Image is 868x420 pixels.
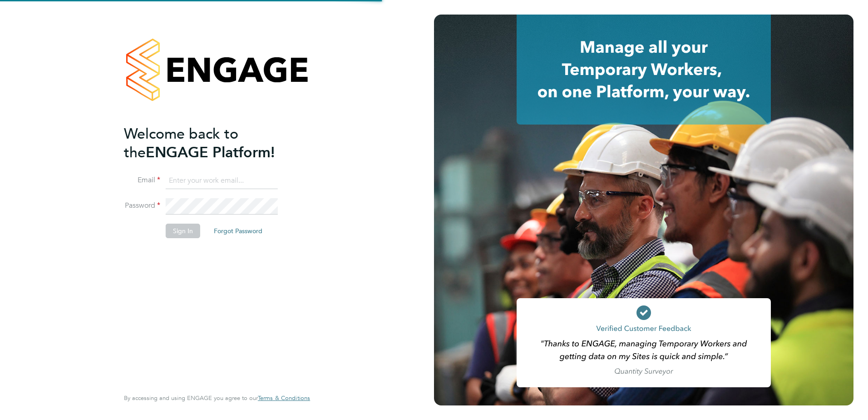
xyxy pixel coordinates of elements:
[258,394,310,402] span: Terms & Conditions
[124,125,238,161] span: Welcome back to the
[124,125,301,162] h2: ENGAGE Platform!
[124,394,310,402] span: By accessing and using ENGAGE you agree to our
[258,395,310,402] a: Terms & Conditions
[207,224,270,238] button: Forgot Password
[166,224,200,238] button: Sign In
[124,175,160,185] label: Email
[124,201,160,210] label: Password
[166,173,278,189] input: Enter your work email...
